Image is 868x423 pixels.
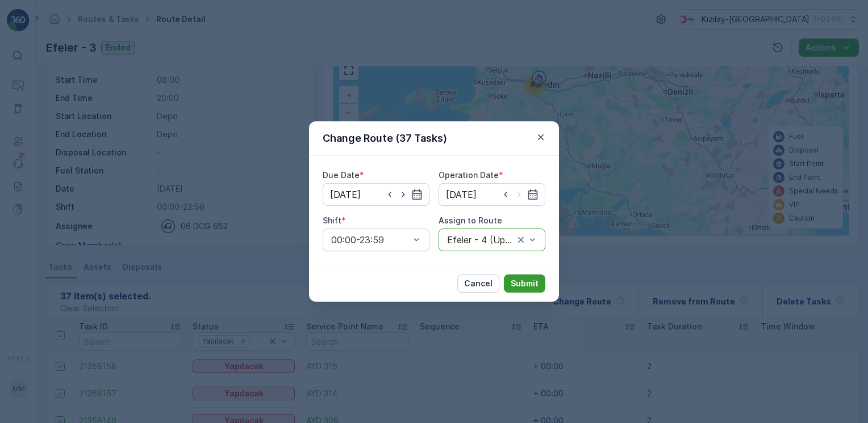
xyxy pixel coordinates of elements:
label: Assign to Route [439,215,502,225]
p: Submit [511,278,539,289]
input: dd/mm/yyyy [323,183,429,206]
button: Cancel [457,274,499,293]
p: Change Route (37 Tasks) [323,130,447,146]
input: dd/mm/yyyy [439,183,545,206]
label: Operation Date [439,170,499,180]
label: Due Date [323,170,360,180]
button: Submit [504,274,545,293]
p: Cancel [464,278,493,289]
label: Shift [323,215,341,225]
